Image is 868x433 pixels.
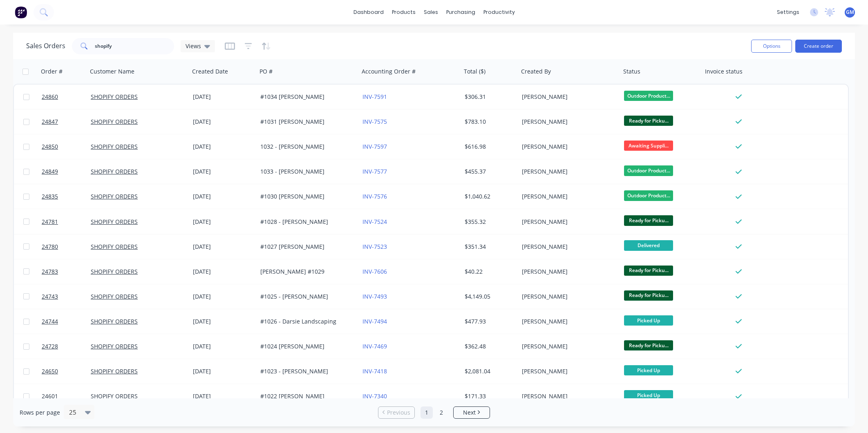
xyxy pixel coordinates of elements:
[193,118,254,126] div: [DATE]
[362,268,387,275] a: INV-7606
[624,215,673,225] span: Ready for Picku...
[15,6,27,18] img: Factory
[260,93,351,101] div: #1034 [PERSON_NAME]
[186,42,201,50] span: Views
[362,143,387,150] a: INV-7597
[623,67,640,76] div: Status
[362,243,387,250] a: INV-7523
[95,38,174,54] input: Search...
[260,118,351,126] div: #1031 [PERSON_NAME]
[91,292,138,300] a: SHOPIFY ORDERS
[624,365,673,375] span: Picked Up
[42,85,91,109] a: 24860
[624,290,673,301] span: Ready for Picku...
[522,143,613,151] div: [PERSON_NAME]
[522,118,613,126] div: [PERSON_NAME]
[375,406,493,419] ul: Pagination
[91,243,138,250] a: SHOPIFY ORDERS
[465,268,513,276] div: $40.22
[193,367,254,375] div: [DATE]
[421,406,433,419] a: Page 1 is your current page
[20,408,60,417] span: Rows per page
[193,218,254,226] div: [DATE]
[193,342,254,350] div: [DATE]
[91,218,138,225] a: SHOPIFY ORDERS
[42,192,58,201] span: 24835
[42,159,91,184] a: 24849
[795,40,842,53] button: Create order
[751,40,792,53] button: Options
[260,143,351,151] div: 1032 - [PERSON_NAME]
[624,340,673,350] span: Ready for Picku...
[91,93,138,100] a: SHOPIFY ORDERS
[42,359,91,384] a: 24650
[42,334,91,359] a: 24728
[193,93,254,101] div: [DATE]
[42,342,58,350] span: 24728
[624,190,673,201] span: Outdoor Product...
[362,192,387,200] a: INV-7576
[465,143,513,151] div: $616.98
[624,141,673,151] span: Awaiting Suppli...
[42,392,58,400] span: 24601
[91,118,138,125] a: SHOPIFY ORDERS
[773,6,803,18] div: settings
[42,292,58,301] span: 24743
[362,292,387,300] a: INV-7493
[522,93,613,101] div: [PERSON_NAME]
[705,67,743,76] div: Invoice status
[260,192,351,201] div: #1030 [PERSON_NAME]
[465,93,513,101] div: $306.31
[454,408,490,417] a: Next page
[465,342,513,350] div: $362.48
[193,143,254,151] div: [DATE]
[420,6,442,18] div: sales
[465,317,513,326] div: $477.93
[465,243,513,251] div: $351.34
[465,292,513,301] div: $4,149.05
[91,392,138,400] a: SHOPIFY ORDERS
[42,268,58,276] span: 24783
[522,342,613,350] div: [PERSON_NAME]
[362,392,387,400] a: INV-7340
[465,118,513,126] div: $783.10
[522,317,613,326] div: [PERSON_NAME]
[362,67,416,76] div: Accounting Order #
[362,317,387,325] a: INV-7494
[442,6,479,18] div: purchasing
[624,390,673,400] span: Picked Up
[624,315,673,326] span: Picked Up
[42,234,91,259] a: 24780
[522,292,613,301] div: [PERSON_NAME]
[192,67,228,76] div: Created Date
[624,116,673,126] span: Ready for Picku...
[435,406,447,419] a: Page 2
[193,243,254,251] div: [DATE]
[42,309,91,334] a: 24744
[260,392,351,400] div: #1022 [PERSON_NAME]
[42,284,91,309] a: 24743
[260,268,351,276] div: [PERSON_NAME] #1029
[91,192,138,200] a: SHOPIFY ORDERS
[522,243,613,251] div: [PERSON_NAME]
[42,143,58,151] span: 24850
[193,167,254,176] div: [DATE]
[465,167,513,176] div: $455.37
[193,392,254,400] div: [DATE]
[42,109,91,134] a: 24847
[362,218,387,225] a: INV-7524
[522,192,613,201] div: [PERSON_NAME]
[42,384,91,408] a: 24601
[42,93,58,101] span: 24860
[260,292,351,301] div: #1025 - [PERSON_NAME]
[91,367,138,375] a: SHOPIFY ORDERS
[42,167,58,176] span: 24849
[260,67,273,76] div: PO #
[349,6,388,18] a: dashboard
[193,292,254,301] div: [DATE]
[42,134,91,159] a: 24850
[522,392,613,400] div: [PERSON_NAME]
[193,317,254,326] div: [DATE]
[260,317,351,326] div: #1026 - Darsie Landscaping
[846,9,854,16] span: GM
